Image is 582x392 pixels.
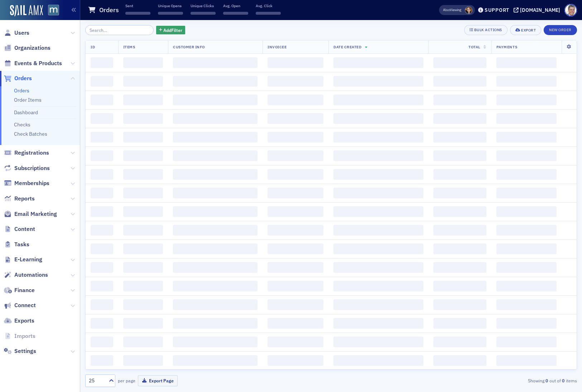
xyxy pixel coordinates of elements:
span: Connect [14,301,36,309]
span: ‌ [173,188,258,198]
span: ‌ [256,12,281,15]
span: ‌ [173,243,258,254]
span: Payments [496,44,517,49]
span: ‌ [333,76,423,87]
span: Viewing [443,8,461,13]
span: ‌ [268,281,323,291]
a: Dashboard [14,109,38,116]
span: ‌ [268,113,323,124]
span: ‌ [91,243,113,254]
span: ‌ [333,318,423,329]
span: ‌ [433,243,486,254]
div: 25 [89,377,105,384]
span: ‌ [173,57,258,68]
span: Items [123,44,135,49]
span: ‌ [496,113,557,124]
a: Events & Products [4,59,62,67]
span: ‌ [333,337,423,347]
a: Checks [14,121,30,128]
span: ‌ [333,225,423,236]
span: ‌ [91,57,113,68]
button: New Order [544,25,577,35]
span: ‌ [91,206,113,217]
span: Michelle Brown [465,6,472,14]
span: ‌ [433,206,486,217]
span: Organizations [14,44,50,52]
span: ‌ [123,337,163,347]
a: Settings [4,347,36,355]
a: New Order [544,26,577,33]
a: Orders [4,74,32,82]
span: ‌ [268,299,323,310]
span: ‌ [91,299,113,310]
span: ‌ [91,318,113,329]
span: ‌ [173,337,258,347]
div: Support [485,7,509,13]
span: ‌ [123,132,163,142]
a: Imports [4,332,35,340]
span: ‌ [433,225,486,236]
span: ‌ [91,95,113,105]
span: ‌ [91,150,113,161]
span: ‌ [496,95,557,105]
span: Memberships [14,179,49,187]
span: Email Marketing [14,210,57,218]
span: Tasks [14,241,29,248]
strong: 0 [561,377,566,384]
span: ‌ [123,206,163,217]
div: Bulk Actions [474,28,502,32]
span: ‌ [91,262,113,273]
a: Registrations [4,149,49,157]
span: Settings [14,347,36,355]
span: ‌ [91,225,113,236]
span: ‌ [268,57,323,68]
span: ‌ [123,225,163,236]
span: ‌ [91,169,113,180]
p: Unique Opens [158,3,183,8]
span: ‌ [433,318,486,329]
span: ‌ [268,188,323,198]
span: ‌ [333,243,423,254]
span: Reports [14,195,35,203]
span: ‌ [91,113,113,124]
a: Content [4,225,35,233]
span: ‌ [268,169,323,180]
a: E-Learning [4,256,42,263]
a: Check Batches [14,131,47,137]
a: Email Marketing [4,210,57,218]
span: ‌ [91,281,113,291]
span: ‌ [268,225,323,236]
span: Date Created [333,44,361,49]
span: ‌ [191,12,216,15]
a: Subscriptions [4,164,50,172]
span: ‌ [333,299,423,310]
a: Organizations [4,44,50,52]
span: ‌ [333,150,423,161]
span: Registrations [14,149,49,157]
span: ‌ [433,150,486,161]
span: Finance [14,286,35,294]
a: Orders [14,87,29,94]
span: ‌ [123,76,163,87]
span: Profile [564,4,577,16]
p: Avg. Click [256,3,281,8]
span: ‌ [333,95,423,105]
span: ‌ [173,355,258,366]
span: ‌ [268,262,323,273]
span: ‌ [496,281,557,291]
span: ‌ [173,150,258,161]
span: ‌ [268,337,323,347]
img: SailAMX [10,5,43,16]
span: ‌ [268,243,323,254]
span: ‌ [173,299,258,310]
span: Customer Info [173,44,205,49]
span: ‌ [496,299,557,310]
span: ‌ [123,243,163,254]
span: ‌ [173,169,258,180]
span: ‌ [223,12,248,15]
a: Connect [4,301,36,309]
p: Avg. Open [223,3,248,8]
span: ‌ [433,132,486,142]
span: ‌ [333,169,423,180]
